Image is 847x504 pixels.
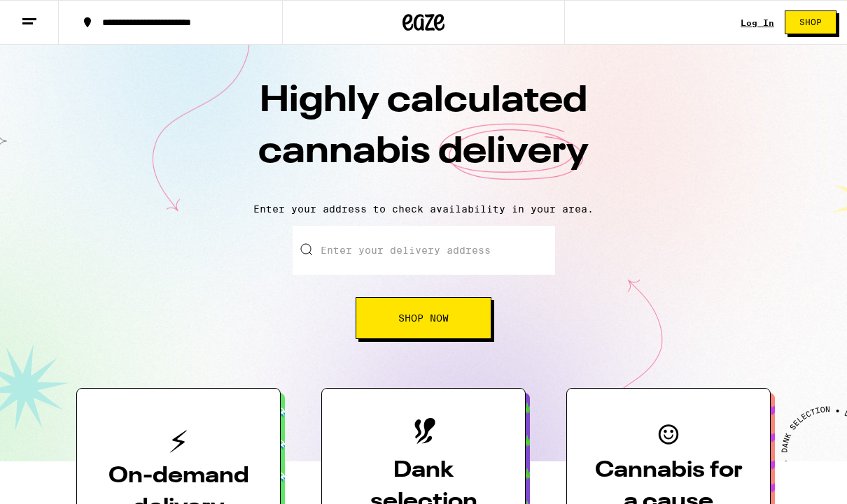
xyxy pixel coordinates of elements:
[785,10,836,34] button: Shop
[774,10,847,34] a: Shop
[178,76,668,192] h1: Highly calculated cannabis delivery
[293,226,555,275] input: Enter your delivery address
[356,297,491,339] button: Shop Now
[14,203,833,215] p: Enter your address to check availability in your area.
[741,18,774,27] a: Log In
[799,18,822,27] span: Shop
[398,313,449,323] span: Shop Now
